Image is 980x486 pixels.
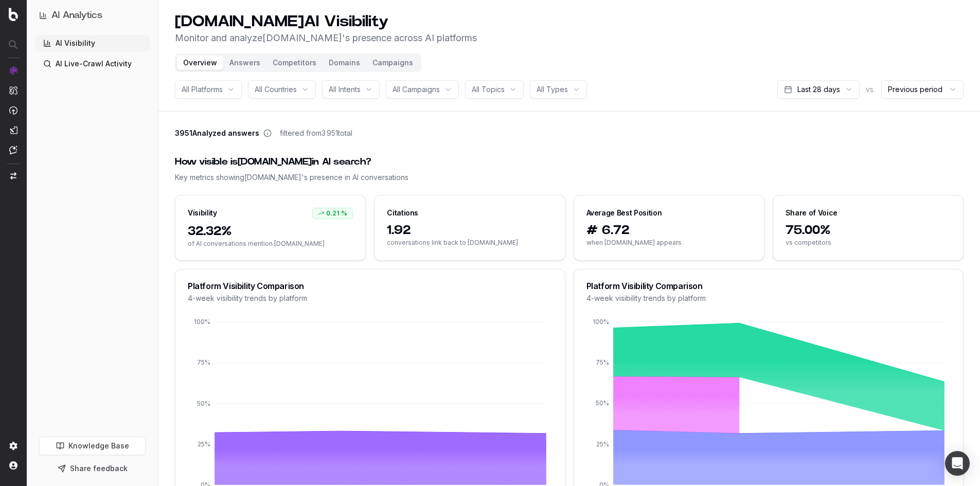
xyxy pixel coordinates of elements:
div: 4-week visibility trends by platform [586,293,951,303]
span: filtered from 3 951 total [280,128,352,138]
span: when [DOMAIN_NAME] appears [586,239,752,247]
div: 0.21 [312,208,353,219]
div: Open Intercom Messenger [945,451,970,476]
button: Competitors [266,56,323,70]
img: My account [9,461,17,470]
span: 3951 Analyzed answers [175,128,259,138]
span: # 6.72 [586,222,752,239]
button: Answers [223,56,266,70]
span: 75.00% [786,222,951,239]
div: Key metrics showing [DOMAIN_NAME] 's presence in AI conversations [175,172,964,183]
div: Platform Visibility Comparison [586,282,951,290]
img: Activation [9,106,17,115]
a: Knowledge Base [39,437,146,455]
div: 4-week visibility trends by platform [188,293,553,303]
tspan: 50% [197,400,210,407]
button: Overview [177,56,223,70]
button: AI Analytics [39,8,146,23]
img: Botify logo [9,8,18,21]
img: Switch project [10,172,16,179]
span: vs competitors [786,239,951,247]
span: vs. [866,84,875,95]
div: How visible is [DOMAIN_NAME] in AI search? [175,155,964,169]
img: Assist [9,146,17,154]
tspan: 100% [593,318,609,326]
img: Setting [9,442,17,450]
img: Analytics [9,66,17,75]
div: Visibility [188,208,217,218]
tspan: 50% [596,400,609,407]
tspan: 75% [197,358,210,366]
div: Average Best Position [586,208,662,218]
span: All Campaigns [393,84,440,95]
img: Studio [9,126,17,134]
button: Campaigns [366,56,419,70]
span: All Platforms [182,84,223,95]
h1: [DOMAIN_NAME] AI Visibility [175,12,477,31]
button: Share feedback [39,459,146,478]
span: All Topics [472,84,505,95]
button: Domains [323,56,366,70]
div: Citations [387,208,418,218]
tspan: 75% [596,358,609,366]
a: AI Live-Crawl Activity [35,56,150,72]
tspan: 100% [194,318,210,326]
a: AI Visibility [35,35,150,51]
span: % [341,209,347,218]
tspan: 25% [198,440,210,448]
p: Monitor and analyze [DOMAIN_NAME] 's presence across AI platforms [175,31,477,45]
span: of AI conversations mention [DOMAIN_NAME] [188,240,353,248]
img: Intelligence [9,86,17,95]
div: Platform Visibility Comparison [188,282,553,290]
span: 1.92 [387,222,552,239]
span: conversations link back to [DOMAIN_NAME] [387,239,552,247]
div: Share of Voice [786,208,838,218]
span: All Countries [255,84,297,95]
h1: AI Analytics [51,8,102,23]
tspan: 25% [596,440,609,448]
span: All Intents [329,84,361,95]
span: 32.32% [188,223,353,240]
